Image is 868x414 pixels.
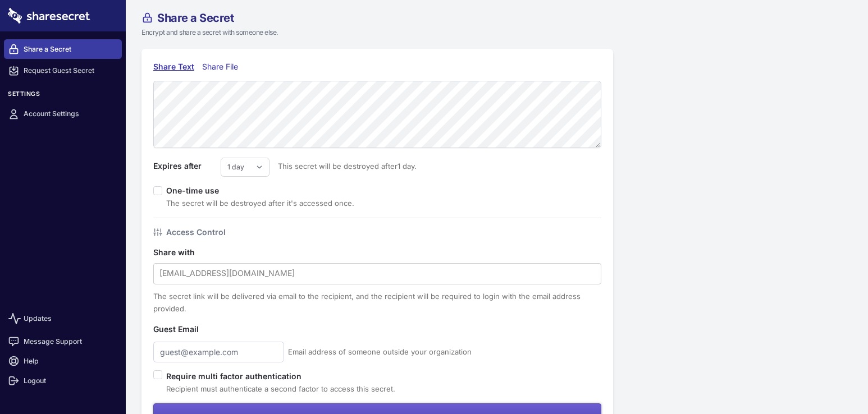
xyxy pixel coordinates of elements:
a: Logout [4,371,122,390]
a: Updates [4,306,122,332]
a: Request Guest Secret [4,61,122,81]
span: Recipient must authenticate a second factor to access this secret. [166,384,395,393]
a: Share a Secret [4,39,122,59]
label: Require multi factor authentication [166,370,395,383]
div: The secret will be destroyed after it's accessed once. [166,197,354,209]
label: Share with [153,246,221,259]
div: Share Text [153,61,194,73]
span: Share a Secret [157,12,234,24]
a: Message Support [4,332,122,351]
label: One-time use [166,186,227,195]
label: Expires after [153,160,221,172]
span: This secret will be destroyed after 1 day . [269,160,417,172]
input: guest@example.com [153,342,284,362]
a: Account Settings [4,104,122,124]
h3: Settings [4,90,122,102]
span: The secret link will be delivered via email to the recipient, and the recipient will be required ... [153,292,581,313]
a: Help [4,351,122,371]
p: Encrypt and share a secret with someone else. [141,27,676,38]
h4: Access Control [166,226,226,238]
label: Guest Email [153,323,221,335]
div: Share File [202,61,243,73]
span: Email address of someone outside your organization [288,346,472,358]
